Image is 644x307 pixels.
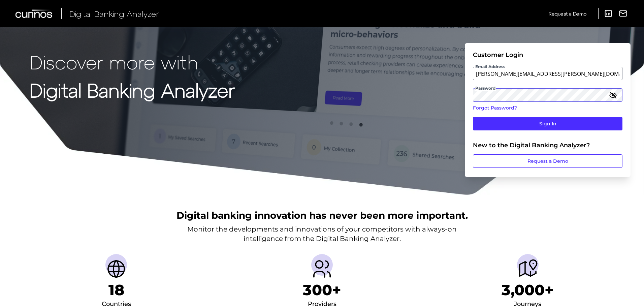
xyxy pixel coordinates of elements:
[176,209,468,222] h2: Digital banking innovation has never been more important.
[549,11,586,17] span: Request a Demo
[502,281,554,299] h1: 3,000+
[475,86,496,91] span: Password
[473,142,622,149] div: New to the Digital Banking Analyzer?
[15,9,53,18] img: Curinos
[108,281,124,299] h1: 18
[473,104,622,112] a: Forgot Password?
[473,154,622,168] a: Request a Demo
[311,258,333,280] img: Providers
[473,117,622,130] button: Sign In
[303,281,341,299] h1: 300+
[517,258,539,280] img: Journeys
[473,51,622,59] div: Customer Login
[187,224,457,243] p: Monitor the developments and innovations of your competitors with always-on intelligence from the...
[549,8,586,19] a: Request a Demo
[475,64,506,69] span: Email Address
[30,79,235,101] strong: Digital Banking Analyzer
[105,258,127,280] img: Countries
[69,9,159,19] span: Digital Banking Analyzer
[30,51,235,72] p: Discover more with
